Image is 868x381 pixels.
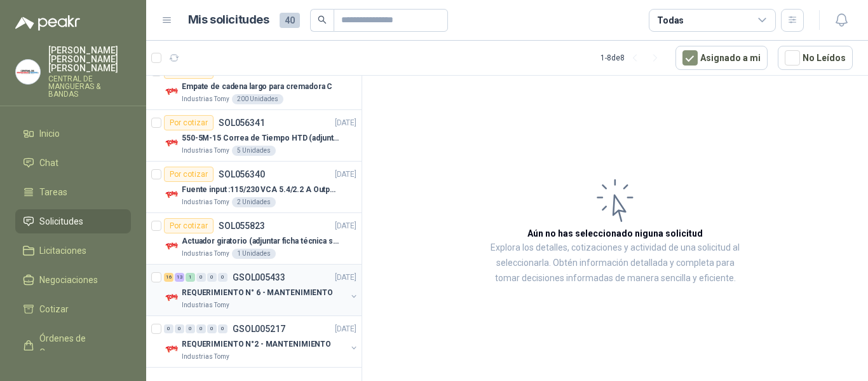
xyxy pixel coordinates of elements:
p: Industrias Tomy [182,300,229,310]
p: Actuador giratorio (adjuntar ficha técnica si es diferente a festo) [182,235,340,247]
p: Industrias Tomy [182,94,229,104]
a: Órdenes de Compra [15,326,131,364]
span: Negociaciones [39,273,98,287]
span: search [318,15,327,24]
p: SOL055823 [219,221,265,230]
a: Por cotizarSOL056342[DATE] Company LogoEmpate de cadena largo para cremadora CIndustrias Tomy200 ... [146,59,362,110]
a: 0 0 0 0 0 0 GSOL005217[DATE] Company LogoREQUERIMIENTO N°2 - MANTENIMIENTOIndustrias Tomy [164,321,359,362]
p: SOL056340 [219,170,265,179]
p: [DATE] [335,272,356,284]
button: Asignado a mi [675,46,768,70]
p: Explora los detalles, cotizaciones y actividad de una solicitud al seleccionarla. Obtén informaci... [489,240,741,286]
p: [DATE] [335,169,356,181]
a: 16 13 1 0 0 0 GSOL005433[DATE] Company LogoREQUERIMIENTO N° 6 - MANTENIMIENTOIndustrias Tomy [164,270,359,310]
img: Company Logo [164,187,179,202]
img: Company Logo [164,84,179,99]
span: Inicio [39,127,60,141]
span: Cotizar [39,302,69,316]
div: 0 [218,324,227,333]
p: [PERSON_NAME] [PERSON_NAME] [PERSON_NAME] [48,46,131,73]
div: 200 Unidades [232,94,283,104]
a: Cotizar [15,297,131,321]
p: Industrias Tomy [182,197,229,207]
a: Por cotizarSOL056341[DATE] Company Logo550-5M-15 Correa de Tiempo HTD (adjuntar ficha y /o imagen... [146,110,362,162]
p: REQUERIMIENTO N°2 - MANTENIMIENTO [182,338,331,350]
div: 1 [186,273,195,282]
img: Company Logo [164,239,179,254]
div: 0 [207,273,217,282]
div: Todas [657,13,684,27]
p: SOL056342 [219,67,265,76]
div: 0 [196,324,206,333]
div: 0 [196,273,206,282]
p: Industrias Tomy [182,352,229,362]
img: Company Logo [16,60,40,84]
div: 1 Unidades [232,249,276,259]
p: CENTRAL DE MANGUERAS & BANDAS [48,75,131,98]
div: 2 Unidades [232,197,276,207]
a: Por cotizarSOL055823[DATE] Company LogoActuador giratorio (adjuntar ficha técnica si es diferente... [146,213,362,265]
a: Solicitudes [15,209,131,233]
p: GSOL005433 [233,273,285,282]
p: REQUERIMIENTO N° 6 - MANTENIMIENTO [182,287,333,299]
button: No Leídos [778,46,853,70]
div: Por cotizar [164,167,214,182]
p: GSOL005217 [233,324,285,333]
div: 16 [164,273,173,282]
div: 1 - 8 de 8 [600,48,665,68]
span: Tareas [39,185,67,199]
h3: Aún no has seleccionado niguna solicitud [527,226,703,240]
p: Fuente input :115/230 VCA 5.4/2.2 A Output: 24 VDC 10 A 47-63 Hz [182,184,340,196]
span: Chat [39,156,58,170]
p: [DATE] [335,117,356,129]
p: Industrias Tomy [182,146,229,156]
a: Tareas [15,180,131,204]
h1: Mis solicitudes [188,11,269,29]
img: Company Logo [164,342,179,357]
div: 0 [186,324,195,333]
p: 550-5M-15 Correa de Tiempo HTD (adjuntar ficha y /o imagenes) [182,132,340,144]
div: 0 [164,324,173,333]
p: [DATE] [335,220,356,232]
p: Industrias Tomy [182,249,229,259]
div: 5 Unidades [232,146,276,156]
div: 0 [175,324,184,333]
span: Solicitudes [39,214,83,228]
span: Licitaciones [39,244,86,258]
span: Órdenes de Compra [39,331,119,359]
a: Chat [15,151,131,175]
div: Por cotizar [164,218,214,233]
a: Licitaciones [15,239,131,263]
img: Company Logo [164,135,179,151]
div: 13 [175,273,184,282]
a: Negociaciones [15,268,131,292]
a: Por cotizarSOL056340[DATE] Company LogoFuente input :115/230 VCA 5.4/2.2 A Output: 24 VDC 10 A 47... [146,162,362,213]
p: SOL056341 [219,118,265,127]
div: Por cotizar [164,115,214,130]
p: Empate de cadena largo para cremadora C [182,81,332,93]
div: 0 [218,273,227,282]
span: 40 [280,13,300,28]
img: Logo peakr [15,15,80,31]
p: [DATE] [335,323,356,335]
div: 0 [207,324,217,333]
img: Company Logo [164,290,179,305]
a: Inicio [15,121,131,146]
